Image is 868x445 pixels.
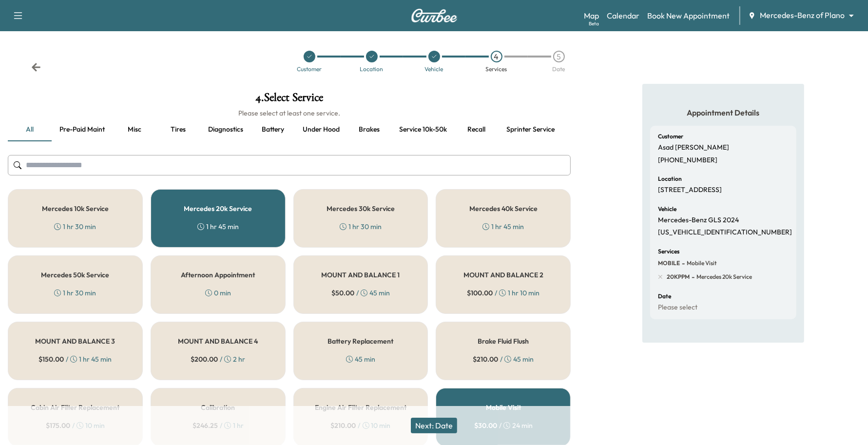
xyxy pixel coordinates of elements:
h5: Calibration [201,404,235,411]
h6: Services [658,249,679,254]
button: Sprinter service [499,118,562,141]
span: - [690,272,694,282]
h5: Mercedes 10k Service [42,205,109,212]
button: Diagnostics [200,118,251,141]
p: Asad [PERSON_NAME] [658,143,729,152]
div: basic tabs example [8,118,571,141]
div: 45 min [346,354,375,364]
div: 4 [491,51,502,62]
h5: Mercedes 30k Service [327,205,395,212]
h5: Mercedes 40k Service [469,205,538,212]
h5: Brake Fluid Flush [478,338,529,345]
button: Tires [156,118,200,141]
span: $ 50.00 [331,288,354,298]
div: Back [31,62,41,72]
div: / 45 min [473,354,534,364]
p: Please select [658,303,697,312]
div: 0 min [205,288,231,298]
a: MapBeta [584,10,599,21]
span: $ 150.00 [39,354,64,364]
span: MOBILE [658,259,680,267]
h5: Battery Replacement [328,338,394,345]
button: Brakes [347,118,391,141]
h6: Customer [658,134,683,139]
span: $ 100.00 [467,288,493,298]
span: $ 210.00 [473,354,498,364]
h5: MOUNT AND BALANCE 1 [322,271,400,278]
h1: 4 . Select Service [8,92,571,108]
h5: Engine Air Filter Replacement [315,404,406,411]
div: / 45 min [331,288,390,298]
button: Under hood [295,118,347,141]
div: 1 hr 30 min [54,222,96,232]
h5: Mercedes 20k Service [184,205,252,212]
button: Battery [251,118,295,141]
div: Services [486,66,507,72]
span: 20KPPM [667,273,690,281]
button: Service 10k-50k [391,118,455,141]
div: / 1 hr 10 min [467,288,540,298]
div: Date [553,66,565,72]
button: Misc [113,118,156,141]
div: 1 hr 45 min [482,222,524,232]
h5: MOUNT AND BALANCE 2 [463,271,543,278]
h6: Date [658,293,671,299]
p: Mercedes-Benz GLS 2024 [658,216,739,225]
button: all [8,118,52,141]
span: $ 200.00 [191,354,218,364]
p: [US_VEHICLE_IDENTIFICATION_NUMBER] [658,228,792,237]
div: 5 [553,51,565,62]
div: 1 hr 30 min [54,288,96,298]
p: [PHONE_NUMBER] [658,156,717,165]
button: Next: Date [411,418,457,433]
div: Location [360,66,384,72]
div: 1 hr 45 min [197,222,239,232]
a: Calendar [607,10,639,21]
h6: Location [658,176,682,182]
button: Recall [455,118,499,141]
span: Mobile Visit [685,259,717,267]
div: Beta [589,20,599,27]
a: Book New Appointment [647,10,730,21]
h5: MOUNT AND BALANCE 4 [178,338,258,345]
img: Curbee Logo [411,9,458,22]
div: 1 hr 30 min [340,222,382,232]
h5: MOUNT AND BALANCE 3 [35,338,115,345]
div: Vehicle [425,66,444,72]
p: [STREET_ADDRESS] [658,186,722,194]
h5: Mobile Visit [486,404,521,411]
h5: Afternoon Appointment [181,271,255,278]
h6: Vehicle [658,206,676,212]
h5: Mercedes 50k Service [41,271,109,278]
div: / 2 hr [191,354,245,364]
span: Mercedes 20k Service [694,273,752,281]
span: Mercedes-Benz of Plano [760,10,845,21]
h5: Cabin Air Filter Replacement [31,404,119,411]
button: Pre-paid maint [52,118,113,141]
span: - [680,258,685,268]
h5: Appointment Details [650,107,796,118]
div: Customer [297,66,322,72]
h6: Please select at least one service. [8,108,571,118]
div: / 1 hr 45 min [39,354,112,364]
